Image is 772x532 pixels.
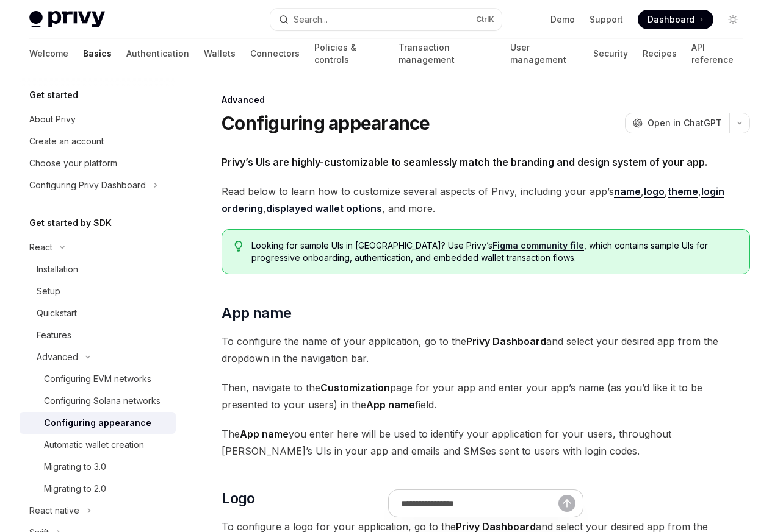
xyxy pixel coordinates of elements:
div: Features [37,328,71,342]
div: Configuring appearance [44,416,151,430]
a: Create an account [20,130,176,152]
span: App name [222,303,291,323]
div: React native [29,503,79,518]
strong: Privy’s UIs are highly-customizable to seamlessly match the branding and design system of your app. [222,156,707,168]
span: Then, navigate to the page for your app and enter your app’s name (as you’d like it to be present... [222,379,750,413]
a: Migrating to 2.0 [20,478,176,500]
a: Features [20,324,176,346]
h5: Get started [29,88,78,102]
input: Ask a question... [401,490,558,517]
button: Toggle Advanced section [20,346,176,368]
a: Installation [20,258,176,280]
div: About Privy [29,112,76,127]
a: Connectors [250,39,300,68]
strong: Privy Dashboard [466,335,546,347]
span: The you enter here will be used to identify your application for your users, throughout [PERSON_N... [222,425,750,459]
button: Open search [270,9,502,30]
a: User management [510,39,579,68]
h1: Configuring appearance [222,112,430,134]
h5: Get started by SDK [29,216,112,230]
a: name [614,185,641,198]
a: About Privy [20,108,176,130]
button: Toggle React section [20,236,176,258]
div: Migrating to 3.0 [44,459,106,474]
button: Open in ChatGPT [625,113,729,133]
div: Advanced [37,350,78,364]
a: Transaction management [399,39,495,68]
div: Configuring Privy Dashboard [29,178,146,193]
a: API reference [691,39,743,68]
strong: App name [366,399,415,411]
a: Welcome [29,39,68,68]
strong: Customization [320,381,390,394]
a: Security [593,39,628,68]
div: Create an account [29,134,104,149]
div: Setup [37,284,60,299]
span: Looking for sample UIs in [GEOGRAPHIC_DATA]? Use Privy’s , which contains sample UIs for progress... [251,239,737,264]
div: Installation [37,262,78,277]
div: Configuring Solana networks [44,394,161,408]
button: Toggle Configuring Privy Dashboard section [20,174,176,196]
div: Configuring EVM networks [44,372,151,386]
button: Toggle dark mode [723,10,743,29]
a: Configuring Solana networks [20,390,176,412]
a: Configuring appearance [20,412,176,434]
span: To configure the name of your application, go to the and select your desired app from the dropdow... [222,333,750,367]
a: displayed wallet options [266,202,382,215]
div: Choose your platform [29,156,117,171]
a: Wallets [204,39,236,68]
strong: App name [240,428,289,440]
span: Dashboard [648,13,694,26]
a: Recipes [643,39,677,68]
a: Automatic wallet creation [20,434,176,456]
a: Authentication [126,39,189,68]
div: Advanced [222,94,750,106]
svg: Tip [234,241,243,252]
a: Setup [20,280,176,302]
a: Figma community file [492,240,584,251]
button: Send message [558,495,575,512]
a: Choose your platform [20,152,176,174]
a: Policies & controls [314,39,384,68]
a: Quickstart [20,302,176,324]
span: Read below to learn how to customize several aspects of Privy, including your app’s , , , , , and... [222,183,750,217]
a: Configuring EVM networks [20,368,176,390]
div: Search... [294,12,328,27]
span: Ctrl K [476,15,494,24]
span: Open in ChatGPT [648,117,722,129]
div: Automatic wallet creation [44,438,144,452]
button: Toggle React native section [20,500,176,522]
div: React [29,240,52,255]
a: Migrating to 3.0 [20,456,176,478]
a: theme [668,185,698,198]
div: Migrating to 2.0 [44,481,106,496]
a: Basics [83,39,112,68]
a: Dashboard [638,10,713,29]
div: Quickstart [37,306,77,321]
img: light logo [29,11,105,28]
a: Demo [550,13,575,26]
a: logo [644,185,665,198]
a: Support [590,13,623,26]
